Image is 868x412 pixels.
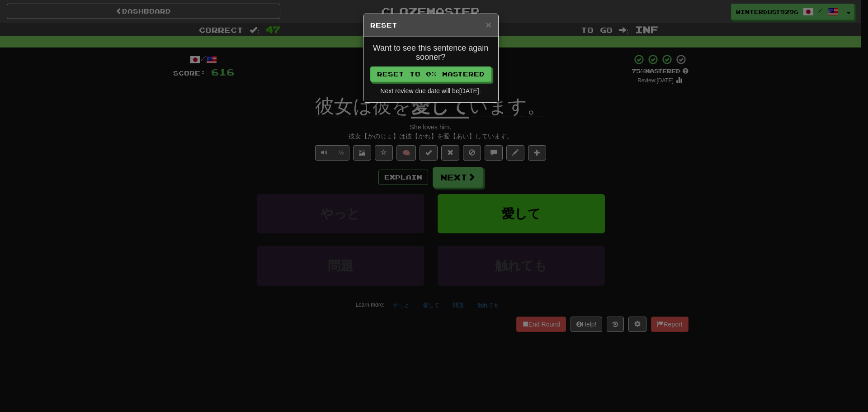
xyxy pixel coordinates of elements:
[370,66,491,82] button: Reset to 0% Mastered
[486,20,491,29] button: Close
[486,19,491,30] span: ×
[370,86,491,95] div: Next review due date will be [DATE] .
[370,21,491,30] h5: Reset
[370,44,491,62] h4: Want to see this sentence again sooner?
